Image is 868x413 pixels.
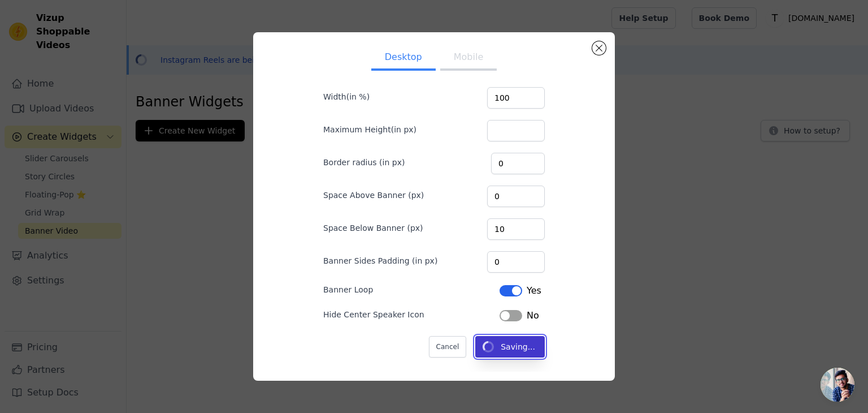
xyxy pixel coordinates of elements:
button: Close modal [592,41,606,55]
label: Maximum Height(in px) [323,124,416,135]
label: Width(in %) [323,91,370,102]
label: Hide Center Speaker Icon [323,309,424,320]
label: Banner Loop [323,284,373,295]
label: Space Below Banner (px) [323,222,423,234]
button: Desktop [371,46,436,71]
button: Cancel [429,336,467,358]
label: Border radius (in px) [323,157,405,168]
button: Saving... [475,336,545,358]
label: Banner Sides Padding (in px) [323,255,437,266]
span: No [527,309,539,322]
span: Yes [527,284,541,298]
label: Space Above Banner (px) [323,190,424,201]
a: Open chat [821,368,854,402]
button: Mobile [440,46,497,71]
